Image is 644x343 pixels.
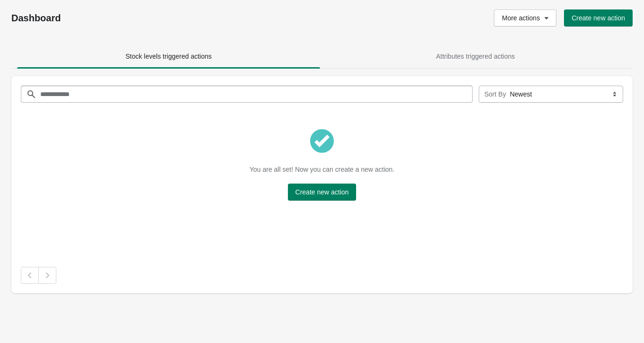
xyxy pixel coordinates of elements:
[11,12,274,24] h1: Dashboard
[250,165,394,174] p: You are all set! Now you can create a new action.
[494,9,556,26] button: More actions
[572,14,625,22] span: Create new action
[288,184,357,201] button: Create new action
[21,267,623,284] nav: Pagination
[502,14,540,22] span: More actions
[564,9,633,26] button: Create new action
[295,188,349,196] span: Create new action
[125,53,212,60] span: Stock levels triggered actions
[436,53,515,60] span: Attributes triggered actions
